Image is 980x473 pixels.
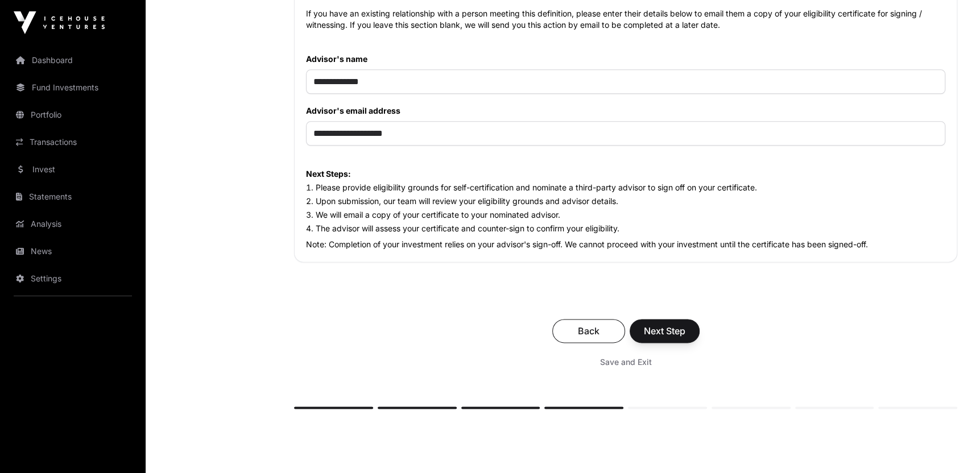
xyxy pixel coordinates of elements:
li: Upon submission, our team will review your eligibility grounds and advisor details. [306,196,945,207]
a: Settings [9,266,137,291]
li: The advisor will assess your certificate and counter-sign to confirm your eligibility. [306,223,945,234]
button: Save and Exit [586,352,665,372]
a: Dashboard [9,48,137,73]
strong: Next Steps: [306,169,351,179]
label: Advisor's name [306,53,945,65]
span: Next Step [644,324,685,338]
span: Back [567,324,611,338]
a: Invest [9,157,137,182]
button: Back [552,319,625,343]
label: Advisor's email address [306,105,945,117]
a: Transactions [9,130,137,155]
iframe: Chat Widget [923,418,980,473]
img: Icehouse Ventures Logo [14,11,105,34]
a: Portfolio [9,102,137,127]
p: If you have an existing relationship with a person meeting this definition, please enter their de... [306,8,945,31]
button: Next Step [630,319,700,343]
a: Fund Investments [9,75,137,100]
a: News [9,239,137,264]
a: Analysis [9,211,137,236]
li: We will email a copy of your certificate to your nominated advisor. [306,209,945,221]
p: Note: Completion of your investment relies on your advisor's sign-off. We cannot proceed with you... [306,239,945,250]
span: Save and Exit [600,356,652,368]
li: Please provide eligibility grounds for self-certification and nominate a third-party advisor to s... [306,182,945,193]
a: Statements [9,184,137,209]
